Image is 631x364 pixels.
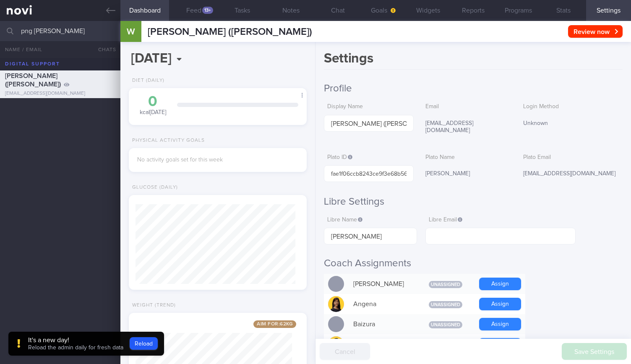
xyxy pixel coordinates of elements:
[129,138,205,144] div: Physical Activity Goals
[479,298,521,310] button: Assign
[327,217,362,223] span: Libre Name
[137,94,169,109] div: 0
[429,321,462,328] span: Unassigned
[429,281,462,288] span: Unassigned
[324,195,623,208] h2: Libre Settings
[349,296,416,312] div: Angena
[129,302,176,309] div: Weight (Trend)
[523,103,619,111] label: Login Method
[422,165,511,183] div: [PERSON_NAME]
[422,115,511,140] div: [EMAIL_ADDRESS][DOMAIN_NAME]
[253,320,296,328] span: Aim for: 62 kg
[28,336,123,344] div: It's a new day!
[28,345,123,351] span: Reload the admin daily for fresh data
[129,78,164,84] div: Diet (Daily)
[425,154,508,161] label: Plato Name
[479,278,521,290] button: Assign
[5,73,61,88] span: [PERSON_NAME] ([PERSON_NAME])
[429,301,462,308] span: Unassigned
[5,91,115,97] div: [EMAIL_ADDRESS][DOMAIN_NAME]
[87,41,120,58] button: Chats
[129,185,178,191] div: Glucose (Daily)
[130,337,158,350] button: Reload
[479,338,521,351] button: Assign
[324,50,623,70] h1: Settings
[137,94,169,117] div: kcal [DATE]
[520,165,623,183] div: [EMAIL_ADDRESS][DOMAIN_NAME]
[425,103,508,111] label: Email
[202,7,213,14] div: 13+
[523,154,619,161] label: Plato Email
[349,336,416,353] div: [PERSON_NAME]
[324,82,623,95] h2: Profile
[137,156,298,164] div: No activity goals set for this week
[568,25,623,38] button: Review now
[349,276,416,292] div: [PERSON_NAME]
[520,115,623,133] div: Unknown
[327,154,352,160] span: Plato ID
[327,103,410,111] label: Display Name
[479,318,521,330] button: Assign
[429,217,462,223] span: Libre Email
[324,257,623,270] h2: Coach Assignments
[349,316,416,333] div: Baizura
[148,27,312,37] span: [PERSON_NAME] ([PERSON_NAME])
